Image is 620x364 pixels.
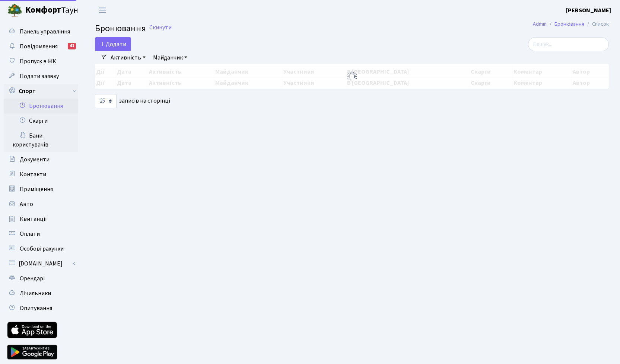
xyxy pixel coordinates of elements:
span: Повідомлення [20,42,58,51]
span: Особові рахунки [20,245,64,253]
a: [PERSON_NAME] [566,6,611,15]
b: Комфорт [25,4,61,16]
div: 41 [68,43,76,49]
a: Особові рахунки [4,241,78,256]
a: Опитування [4,301,78,316]
a: Бронювання [4,99,78,113]
a: Орендарі [4,271,78,286]
span: Панель управління [20,28,70,36]
span: Подати заявку [20,72,59,80]
a: Лічильники [4,286,78,301]
nav: breadcrumb [522,16,620,32]
a: Авто [4,197,78,212]
a: Оплати [4,226,78,241]
span: Контакти [20,170,46,178]
a: Активність [108,51,149,64]
span: Документи [20,155,50,164]
button: Переключити навігацію [93,4,112,16]
a: Майданчик [150,51,190,64]
a: Квитанції [4,212,78,226]
a: Документи [4,152,78,167]
img: Обробка... [346,71,358,83]
span: Оплати [20,230,40,238]
a: Подати заявку [4,69,78,84]
a: Повідомлення41 [4,39,78,54]
span: Авто [20,200,33,208]
a: Бронювання [554,20,584,28]
label: записів на сторінці [95,94,170,108]
span: Таун [25,4,78,17]
a: Скарги [4,113,78,128]
a: [DOMAIN_NAME] [4,256,78,271]
span: Пропуск в ЖК [20,57,56,65]
a: Скинути [149,24,172,31]
span: Орендарі [20,274,45,283]
select: записів на сторінці [95,94,117,108]
img: logo.png [7,3,22,18]
input: Пошук... [528,37,609,51]
a: Контакти [4,167,78,182]
button: Додати [95,37,131,51]
span: Бронювання [95,22,146,35]
span: Квитанції [20,215,47,223]
a: Бани користувачів [4,128,78,152]
a: Приміщення [4,182,78,197]
span: Опитування [20,304,52,312]
span: Приміщення [20,185,53,193]
li: Список [584,20,609,28]
span: Лічильники [20,289,51,297]
a: Пропуск в ЖК [4,54,78,69]
a: Admin [533,20,547,28]
a: Панель управління [4,24,78,39]
a: Спорт [4,84,78,99]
